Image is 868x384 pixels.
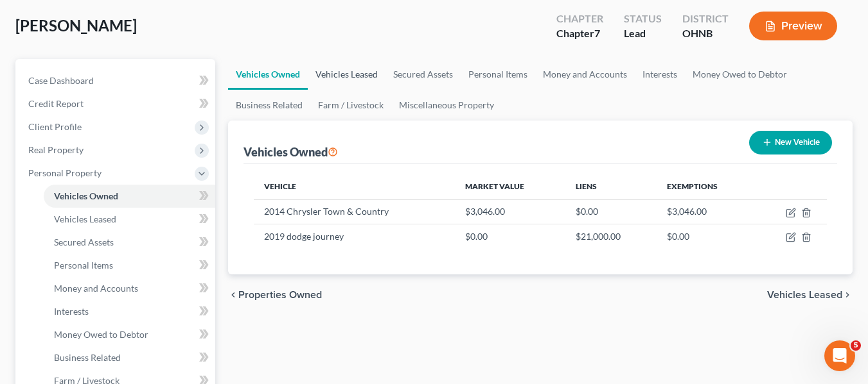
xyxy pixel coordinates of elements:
span: Money and Accounts [54,283,138,294]
a: Money and Accounts [535,59,635,90]
a: Interests [44,300,215,323]
a: Secured Assets [385,59,461,90]
span: Business Related [54,352,121,363]
span: Secured Assets [54,237,114,247]
a: Credit Report [18,92,215,115]
div: Chapter [556,26,603,41]
div: District [682,12,729,26]
th: Market Value [455,174,565,199]
th: Vehicle [254,174,456,199]
span: 5 [851,340,861,351]
td: $0.00 [455,224,565,249]
button: chevron_left Properties Owned [228,290,322,300]
div: Status [624,12,662,26]
a: Personal Items [44,254,215,277]
button: New Vehicle [749,131,832,154]
a: Miscellaneous Property [391,90,502,121]
a: Money Owed to Debtor [685,59,795,90]
td: 2019 dodge journey [254,224,456,249]
a: Business Related [228,90,310,121]
span: Personal Property [28,167,102,178]
div: OHNB [682,26,729,41]
a: Money Owed to Debtor [44,323,215,346]
a: Personal Items [461,59,535,90]
span: Vehicles Leased [767,290,842,300]
span: Money Owed to Debtor [54,329,148,340]
td: $3,046.00 [657,199,756,224]
a: Business Related [44,346,215,369]
a: Vehicles Owned [44,185,215,208]
span: Interests [54,306,89,317]
td: 2014 Chrysler Town & Country [254,199,456,224]
span: Case Dashboard [28,75,94,86]
button: Preview [749,12,837,40]
i: chevron_left [228,290,238,300]
th: Liens [565,174,657,199]
span: Vehicles Leased [54,213,116,224]
div: Lead [624,26,662,41]
iframe: Intercom live chat [824,340,855,371]
i: chevron_right [842,290,853,300]
span: 7 [594,27,600,39]
span: Properties Owned [238,290,322,300]
div: Vehicles Owned [244,144,338,160]
td: $0.00 [565,199,657,224]
a: Interests [635,59,685,90]
a: Secured Assets [44,231,215,254]
a: Case Dashboard [18,69,215,92]
a: Vehicles Leased [44,208,215,231]
span: Personal Items [54,260,113,271]
span: Vehicles Owned [54,190,118,201]
span: [PERSON_NAME] [15,16,137,35]
a: Farm / Livestock [310,90,391,121]
a: Money and Accounts [44,277,215,300]
span: Real Property [28,144,84,155]
span: Credit Report [28,98,84,109]
td: $21,000.00 [565,224,657,249]
span: Client Profile [28,121,82,132]
td: $0.00 [657,224,756,249]
td: $3,046.00 [455,199,565,224]
th: Exemptions [657,174,756,199]
div: Chapter [556,12,603,26]
button: Vehicles Leased chevron_right [767,290,853,300]
a: Vehicles Owned [228,59,308,90]
a: Vehicles Leased [308,59,385,90]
